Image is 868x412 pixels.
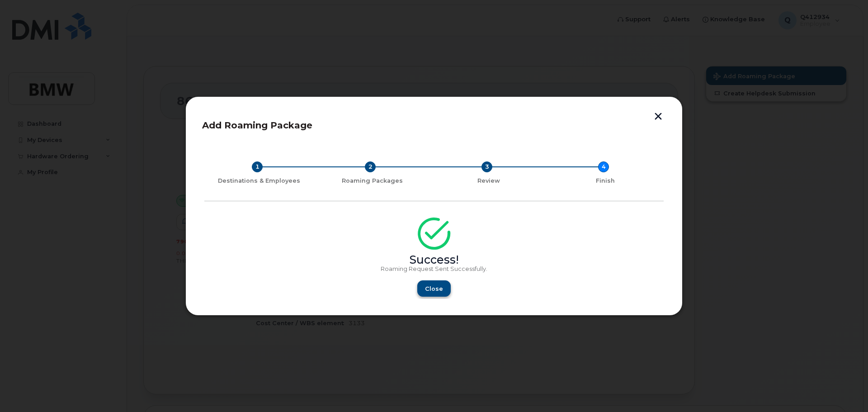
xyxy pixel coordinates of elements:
div: Success! [204,256,664,264]
span: Close [425,284,443,293]
div: 3 [481,161,492,172]
button: Close [417,280,451,297]
div: Review [434,177,543,185]
div: Destinations & Employees [208,177,310,185]
span: Add Roaming Package [202,120,312,131]
div: 1 [252,161,263,172]
div: Roaming Packages [317,177,427,185]
iframe: Messenger Launcher [829,373,861,405]
p: Roaming Request Sent Successfully. [204,265,664,273]
div: 2 [365,161,376,172]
